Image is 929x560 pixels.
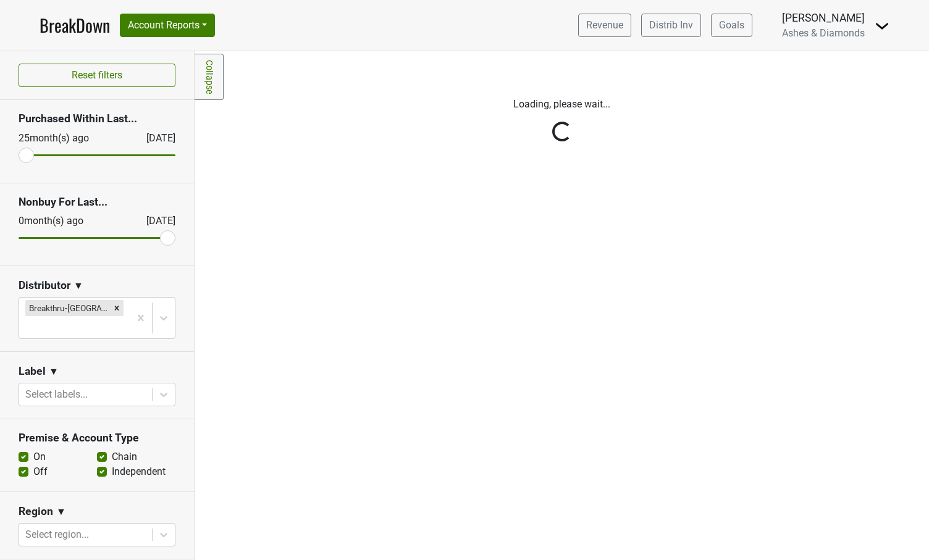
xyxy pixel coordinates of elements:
[120,14,215,37] button: Account Reports
[711,14,752,37] a: Goals
[875,19,889,33] img: Dropdown Menu
[578,14,631,37] a: Revenue
[195,54,224,100] a: Collapse
[782,10,865,26] div: [PERSON_NAME]
[40,12,110,38] a: BreakDown
[219,97,905,112] p: Loading, please wait...
[641,14,701,37] a: Distrib Inv
[782,27,865,39] span: Ashes & Diamonds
